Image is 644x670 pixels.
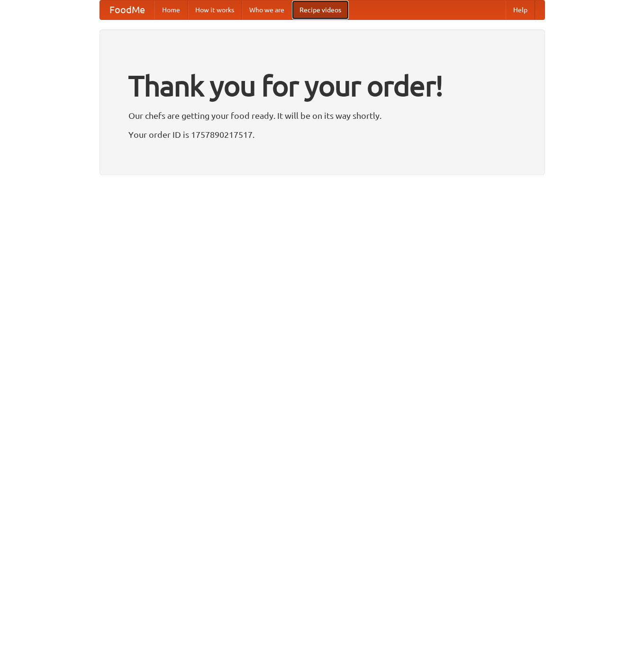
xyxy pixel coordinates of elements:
[128,63,516,108] h1: Thank you for your order!
[128,108,516,123] p: Our chefs are getting your food ready. It will be on its way shortly.
[154,0,188,19] a: Home
[506,0,535,19] a: Help
[292,0,349,19] a: Recipe videos
[128,127,516,142] p: Your order ID is 1757890217517.
[242,0,292,19] a: Who we are
[188,0,242,19] a: How it works
[100,0,154,19] a: FoodMe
